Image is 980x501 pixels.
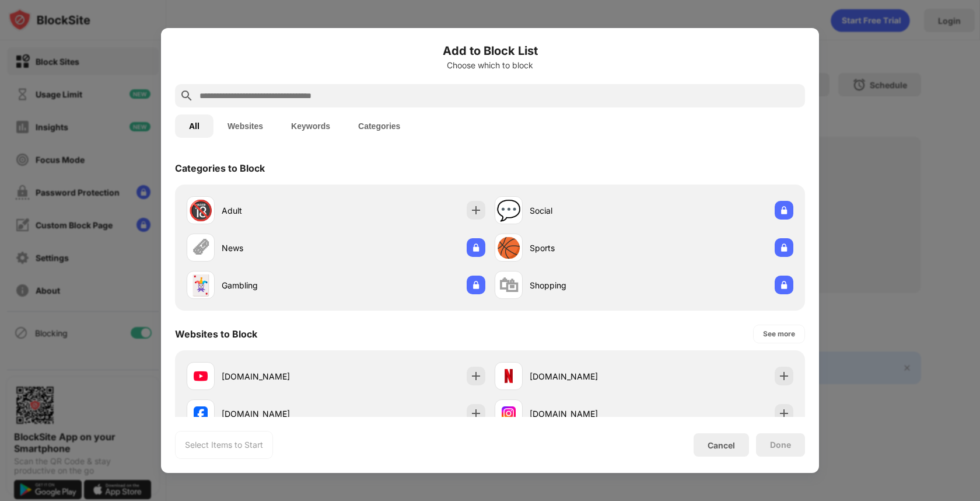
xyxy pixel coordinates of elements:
[175,42,805,60] h6: Add to Block List
[708,440,735,450] div: Cancel
[222,242,336,254] div: News
[763,328,795,340] div: See more
[213,114,277,138] button: Websites
[530,242,644,254] div: Sports
[530,204,644,217] div: Social
[502,369,516,383] img: favicons
[502,406,516,420] img: favicons
[175,114,213,138] button: All
[277,114,344,138] button: Keywords
[770,440,791,450] div: Done
[175,61,805,70] div: Choose which to block
[175,328,257,340] div: Websites to Block
[530,279,644,291] div: Shopping
[530,370,644,382] div: [DOMAIN_NAME]
[344,114,414,138] button: Categories
[175,162,265,174] div: Categories to Block
[194,369,208,383] img: favicons
[499,273,519,297] div: 🛍
[222,408,336,420] div: [DOMAIN_NAME]
[180,89,194,103] img: search.svg
[191,236,211,260] div: 🗞
[185,439,263,451] div: Select Items to Start
[222,370,336,382] div: [DOMAIN_NAME]
[496,236,521,260] div: 🏀
[222,279,336,291] div: Gambling
[188,273,213,297] div: 🃏
[222,204,336,217] div: Adult
[194,406,208,420] img: favicons
[496,199,521,222] div: 💬
[188,199,213,222] div: 🔞
[530,408,644,420] div: [DOMAIN_NAME]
